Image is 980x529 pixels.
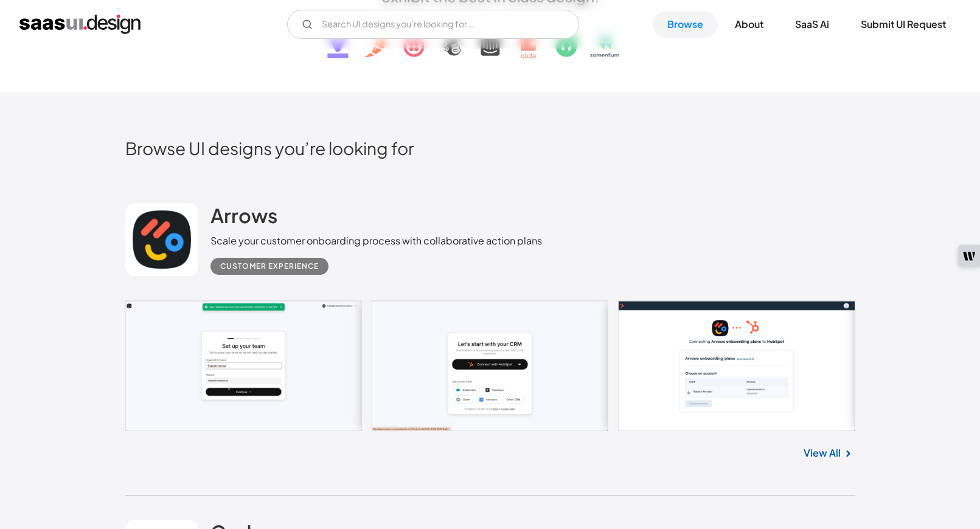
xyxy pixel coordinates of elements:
a: Browse [653,11,718,38]
h2: Browse UI designs you’re looking for [125,137,855,159]
a: Submit UI Request [846,11,961,38]
h2: Arrows [210,203,277,227]
input: Search UI designs you're looking for... [287,10,579,39]
a: About [720,11,778,38]
div: Scale your customer onboarding process with collaborative action plans [210,233,542,248]
form: Email Form [287,10,579,39]
a: Arrows [210,203,277,233]
div: Customer Experience [220,259,319,274]
a: home [19,15,141,34]
a: View All [804,446,841,460]
a: SaaS Ai [780,11,844,38]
